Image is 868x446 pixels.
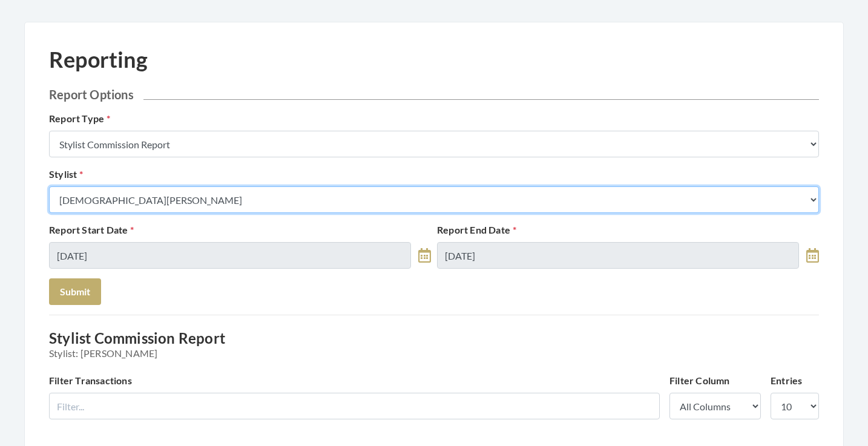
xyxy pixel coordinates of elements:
[49,47,148,73] h1: Reporting
[49,393,660,419] input: Filter...
[418,242,431,269] a: toggle
[669,373,730,388] label: Filter Column
[49,373,132,388] label: Filter Transactions
[771,373,802,388] label: Entries
[49,111,110,126] label: Report Type
[49,347,819,359] span: Stylist: [PERSON_NAME]
[437,242,799,269] input: Select Date
[806,242,819,269] a: toggle
[437,223,516,237] label: Report End Date
[49,330,819,359] h3: Stylist Commission Report
[49,242,411,269] input: Select Date
[49,167,84,182] label: Stylist
[49,87,819,102] h2: Report Options
[49,223,134,237] label: Report Start Date
[49,278,101,305] button: Submit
